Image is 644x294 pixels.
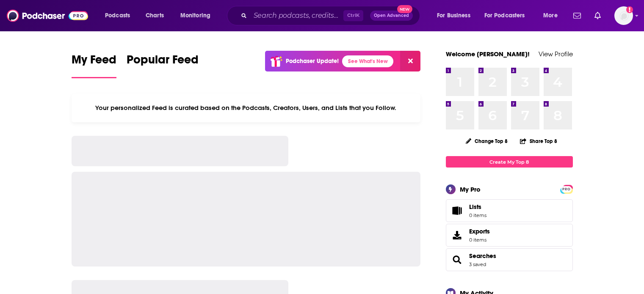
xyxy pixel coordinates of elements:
span: For Podcasters [484,10,525,22]
a: 3 saved [469,261,486,267]
button: Share Top 8 [520,133,558,149]
a: PRO [561,186,572,192]
a: Searches [449,254,466,266]
div: My Pro [460,185,481,193]
a: My Feed [72,52,116,78]
span: Charts [146,10,164,22]
a: Create My Top 8 [446,156,573,168]
input: Search podcasts, credits, & more... [250,9,343,22]
svg: Add a profile image [626,6,633,13]
span: Logged in as N0elleB7 [614,6,633,25]
span: 0 items [469,237,490,243]
span: Popular Feed [127,52,199,72]
span: Open Advanced [374,14,409,18]
button: open menu [537,9,568,22]
button: Show profile menu [614,6,633,25]
span: Ctrl K [343,10,363,21]
span: Podcasts [105,10,130,22]
img: User Profile [614,6,633,25]
a: Lists [446,199,573,222]
button: open menu [99,9,141,22]
span: Lists [469,203,486,211]
button: open menu [174,9,221,22]
a: See What's New [342,55,393,67]
a: Show notifications dropdown [570,8,584,23]
span: Searches [446,248,573,271]
span: Monitoring [180,10,210,22]
span: Exports [449,229,466,241]
a: Exports [446,224,573,247]
button: Open AdvancedNew [370,11,413,21]
a: View Profile [539,50,573,58]
a: Searches [469,252,496,260]
button: open menu [431,9,481,22]
span: More [543,10,558,22]
button: open menu [479,9,537,22]
span: New [397,5,412,13]
div: Search podcasts, credits, & more... [235,6,428,25]
span: Lists [449,205,466,217]
a: Welcome [PERSON_NAME]! [446,50,530,58]
span: PRO [561,186,572,192]
img: Podchaser - Follow, Share and Rate Podcasts [7,8,88,24]
span: 0 items [469,212,486,218]
p: Podchaser Update! [286,58,339,65]
span: Exports [469,228,490,235]
a: Popular Feed [127,52,199,78]
div: Your personalized Feed is curated based on the Podcasts, Creators, Users, and Lists that you Follow. [72,93,421,122]
span: My Feed [72,52,116,72]
span: For Business [437,10,470,22]
span: Lists [469,203,481,211]
a: Charts [140,9,169,22]
button: Change Top 8 [461,136,513,146]
a: Show notifications dropdown [591,8,604,23]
